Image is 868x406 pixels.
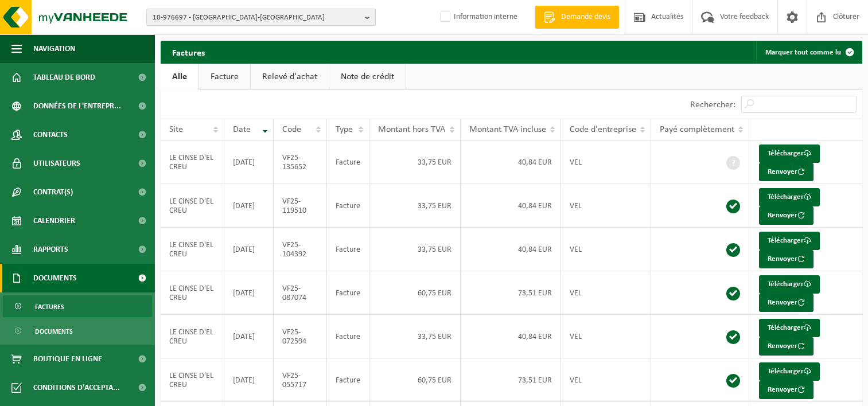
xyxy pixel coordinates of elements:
[161,228,224,271] td: LE CINSE D'EL CREU
[161,184,224,228] td: LE CINSE D'EL CREU
[169,125,183,134] span: Site
[759,319,820,337] a: Télécharger
[3,295,152,317] a: Factures
[759,206,813,225] button: Renvoyer
[759,250,813,268] button: Renvoyer
[33,264,77,292] span: Documents
[438,9,517,26] label: Information interne
[759,145,820,163] a: Télécharger
[274,315,327,358] td: VF25-072594
[561,228,651,271] td: VEL
[570,125,636,134] span: Code d'entreprise
[327,358,369,402] td: Facture
[660,125,734,134] span: Payé complètement
[759,381,813,399] button: Renvoyer
[161,41,216,63] h2: Factures
[146,9,376,26] button: 10-976697 - [GEOGRAPHIC_DATA]-[GEOGRAPHIC_DATA]
[282,125,301,134] span: Code
[336,125,353,134] span: Type
[535,6,619,29] a: Demande devis
[461,184,561,228] td: 40,84 EUR
[756,41,861,64] button: Marquer tout comme lu
[369,315,461,358] td: 33,75 EUR
[161,64,198,90] a: Alle
[274,184,327,228] td: VF25-119510
[327,184,369,228] td: Facture
[558,11,613,23] span: Demande devis
[33,63,95,92] span: Tableau de bord
[759,163,813,181] button: Renvoyer
[224,184,274,228] td: [DATE]
[33,373,120,402] span: Conditions d'accepta...
[251,64,329,90] a: Relevé d'achat
[224,140,274,184] td: [DATE]
[224,315,274,358] td: [DATE]
[161,315,224,358] td: LE CINSE D'EL CREU
[369,228,461,271] td: 33,75 EUR
[327,315,369,358] td: Facture
[329,64,406,90] a: Note de crédit
[561,140,651,184] td: VEL
[469,125,546,134] span: Montant TVA incluse
[161,140,224,184] td: LE CINSE D'EL CREU
[327,140,369,184] td: Facture
[327,228,369,271] td: Facture
[274,358,327,402] td: VF25-055717
[759,188,820,206] a: Télécharger
[33,92,121,120] span: Données de l'entrepr...
[3,320,152,342] a: Documents
[461,140,561,184] td: 40,84 EUR
[274,140,327,184] td: VF25-135652
[224,228,274,271] td: [DATE]
[33,206,75,235] span: Calendrier
[759,337,813,356] button: Renvoyer
[561,358,651,402] td: VEL
[461,271,561,315] td: 73,51 EUR
[153,9,360,26] span: 10-976697 - [GEOGRAPHIC_DATA]-[GEOGRAPHIC_DATA]
[274,228,327,271] td: VF25-104392
[33,345,102,373] span: Boutique en ligne
[33,235,68,264] span: Rapports
[369,140,461,184] td: 33,75 EUR
[224,358,274,402] td: [DATE]
[561,271,651,315] td: VEL
[759,362,820,381] a: Télécharger
[161,358,224,402] td: LE CINSE D'EL CREU
[461,315,561,358] td: 40,84 EUR
[233,125,251,134] span: Date
[35,296,64,318] span: Factures
[759,294,813,312] button: Renvoyer
[369,184,461,228] td: 33,75 EUR
[35,321,73,342] span: Documents
[33,34,75,63] span: Navigation
[224,271,274,315] td: [DATE]
[690,100,735,110] label: Rechercher:
[161,271,224,315] td: LE CINSE D'EL CREU
[759,232,820,250] a: Télécharger
[33,149,80,178] span: Utilisateurs
[274,271,327,315] td: VF25-087074
[378,125,445,134] span: Montant hors TVA
[369,358,461,402] td: 60,75 EUR
[461,358,561,402] td: 73,51 EUR
[33,120,68,149] span: Contacts
[33,178,73,206] span: Contrat(s)
[461,228,561,271] td: 40,84 EUR
[561,315,651,358] td: VEL
[327,271,369,315] td: Facture
[759,275,820,294] a: Télécharger
[199,64,250,90] a: Facture
[561,184,651,228] td: VEL
[369,271,461,315] td: 60,75 EUR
